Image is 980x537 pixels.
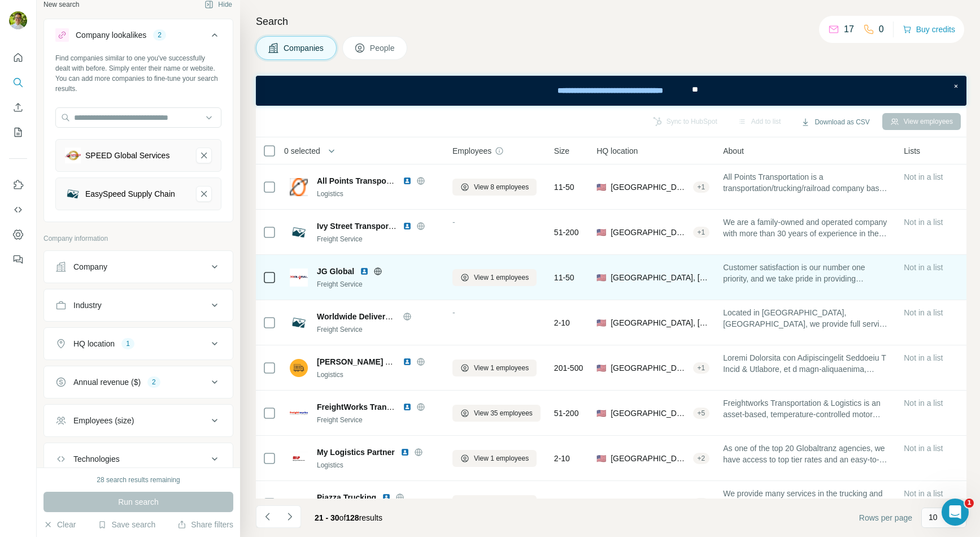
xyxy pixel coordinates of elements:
span: 🇺🇸 [596,272,606,283]
img: LinkedIn logo [382,493,391,502]
iframe: Intercom live chat [942,499,969,526]
span: [PERSON_NAME] AND Partners - [DOMAIN_NAME] [317,357,508,366]
span: Companies [284,42,325,54]
button: Enrich CSV [9,97,27,118]
span: View 8 employees [474,182,529,192]
span: 51-200 [554,227,579,238]
p: 17 [844,23,854,36]
span: 🇺🇸 [596,498,606,509]
span: HQ location [596,145,638,157]
div: Freight Service [317,415,439,425]
button: View 8 employees [452,179,537,196]
span: Located in [GEOGRAPHIC_DATA], [GEOGRAPHIC_DATA], we provide full service transportation services.... [723,307,890,330]
button: Search [9,72,27,93]
button: Annual revenue ($)2 [44,369,233,396]
div: + 2 [693,453,710,464]
img: Logo of JG Global [290,268,308,287]
div: Find companies similar to one you've successfully dealt with before. Simply enter their name or w... [55,53,221,94]
iframe: Banner [256,76,966,106]
div: Freight Service [317,234,439,244]
span: 🇺🇸 [596,408,606,419]
div: Company [73,261,107,272]
img: LinkedIn logo [403,357,412,366]
div: Logistics [317,370,439,380]
span: View 1 employees [474,363,529,373]
span: 🇺🇸 [596,317,606,328]
button: Dashboard [9,224,27,245]
span: All Points Transportation is a transportation/trucking/railroad company based out of 5 Willimatic... [723,171,890,194]
span: About [723,145,744,157]
span: FreightWorks Transportation AND Logistics [317,402,481,412]
span: Employees [452,145,491,157]
div: 2 [153,30,166,40]
button: Buy credits [903,21,955,37]
img: LinkedIn logo [400,448,410,457]
div: HQ location [73,338,115,349]
span: 21 - 30 [315,513,339,522]
span: results [315,513,382,522]
span: Worldwide Delivery Corp [317,312,410,321]
button: SPEED Global Services-remove-button [196,148,212,163]
span: Not in a list [904,353,943,362]
span: Freightworks Transportation & Logistics is an asset-based, temperature-controlled motor carrier. ... [723,397,890,420]
span: 🇺🇸 [596,227,606,238]
img: LinkedIn logo [403,402,412,412]
span: 0 selected [284,145,320,157]
span: 1 [965,499,974,508]
span: [GEOGRAPHIC_DATA], [GEOGRAPHIC_DATA] [611,181,688,193]
span: View 7 employees [474,499,529,509]
p: Company information [43,233,233,244]
span: Not in a list [904,308,943,317]
div: + 1 [693,499,710,509]
img: SPEED Global Services-logo [65,148,81,163]
button: Feedback [9,249,27,270]
span: Lists [904,145,920,157]
span: [GEOGRAPHIC_DATA], [US_STATE] [611,498,688,509]
span: View 35 employees [474,408,533,418]
button: View 1 employees [452,360,537,376]
div: + 1 [693,363,710,373]
button: Technologies [44,445,233,473]
div: 1 [121,339,134,349]
div: + 1 [693,227,710,237]
img: EasySpeed Supply Chain-logo [65,186,81,202]
span: Rows per page [859,512,912,523]
span: Loremi Dolorsita con Adipiscingelit Seddoeiu T Incid & Utlabore, et d magn-aliquaenima, minimveni... [723,352,890,375]
span: Piazza Trucking [317,492,376,503]
button: Download as CSV [793,114,877,131]
div: Technologies [73,453,120,465]
span: 2-10 [554,453,570,464]
span: 11-50 [554,498,574,509]
span: 128 [346,513,359,522]
span: [GEOGRAPHIC_DATA], [US_STATE] [611,362,688,374]
button: Clear [43,519,76,530]
img: Logo of My Logistics Partner [290,449,308,467]
span: [GEOGRAPHIC_DATA], [US_STATE] [611,227,688,238]
button: Quick start [9,47,27,68]
span: People [370,42,396,54]
button: Save search [98,519,155,530]
p: 0 [879,23,884,36]
span: [GEOGRAPHIC_DATA], [GEOGRAPHIC_DATA] [611,317,709,328]
div: Freight Service [317,279,439,289]
span: Customer satisfaction is our number one priority, and we take pride in providing innovative trans... [723,262,890,284]
div: SPEED Global Services [85,150,169,161]
span: Not in a list [904,489,943,498]
span: - [452,218,455,227]
img: Logo of All Points Transportation [290,178,308,196]
button: Company [44,253,233,280]
button: View 7 employees [452,495,537,512]
span: All Points Transportation [317,176,411,185]
img: Logo of G Katen AND Partners - Myexpressfreight.com [290,359,308,377]
span: Not in a list [904,399,943,408]
span: 11-50 [554,272,574,283]
button: My lists [9,122,27,142]
span: My Logistics Partner [317,447,395,458]
img: Logo of Ivy Street Transportation [290,223,308,241]
span: View 1 employees [474,453,529,464]
span: We provide many services in the trucking and heavy haul industries across [GEOGRAPHIC_DATA]. With... [723,488,890,510]
span: 🇺🇸 [596,181,606,193]
img: Logo of FreightWorks Transportation AND Logistics [290,404,308,422]
div: 2 [147,377,160,387]
button: Company lookalikes2 [44,21,233,53]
